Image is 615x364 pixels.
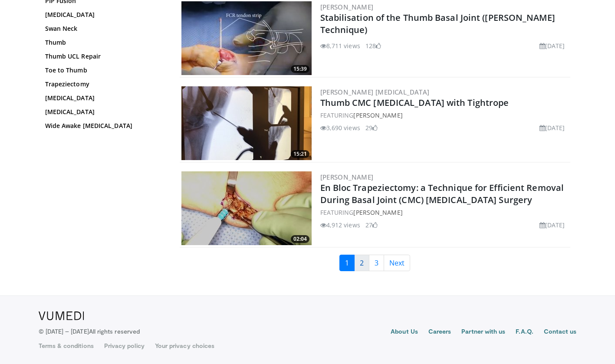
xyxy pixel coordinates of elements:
[353,111,402,119] a: [PERSON_NAME]
[320,3,374,11] a: [PERSON_NAME]
[45,38,162,47] a: Thumb
[384,255,410,271] a: Next
[45,121,162,130] a: Wide Awake [MEDICAL_DATA]
[544,327,577,338] a: Contact us
[365,123,378,132] li: 29
[539,41,565,50] li: [DATE]
[320,182,564,206] a: En Bloc Trapeziectomy: a Technique for Efficient Removal During Basal Joint (CMC) [MEDICAL_DATA] ...
[365,41,381,50] li: 128
[45,52,162,61] a: Thumb UCL Repair
[104,341,145,350] a: Privacy policy
[339,255,355,271] a: 1
[516,327,533,338] a: F.A.Q.
[89,328,140,335] span: All rights reserved
[320,97,509,108] a: Thumb CMC [MEDICAL_DATA] with Tightrope
[181,1,312,75] img: abbb8fbb-6d8f-4f51-8ac9-71c5f2cab4bf.300x170_q85_crop-smart_upscale.jpg
[291,65,309,73] span: 15:39
[320,220,360,230] li: 4,912 views
[320,12,555,36] a: Stabilisation of the Thumb Basal Joint ([PERSON_NAME] Technique)
[353,208,402,216] a: [PERSON_NAME]
[391,327,418,338] a: About Us
[291,150,309,158] span: 15:21
[539,123,565,132] li: [DATE]
[369,255,384,271] a: 3
[354,255,369,271] a: 2
[181,86,312,160] img: afeccd23-f25d-4fc3-b659-b6e17888b5e8.300x170_q85_crop-smart_upscale.jpg
[320,173,374,181] a: [PERSON_NAME]
[180,255,570,271] nav: Search results pages
[461,327,505,338] a: Partner with us
[320,41,360,50] li: 8,711 views
[39,312,84,320] img: VuMedi Logo
[39,327,140,336] p: © [DATE] – [DATE]
[320,88,430,96] a: [PERSON_NAME] [MEDICAL_DATA]
[155,341,214,350] a: Your privacy choices
[45,80,162,89] a: Trapeziectomy
[39,341,94,350] a: Terms & conditions
[181,1,312,75] a: 15:39
[320,111,569,120] div: FEATURING
[320,123,360,132] li: 3,690 views
[539,220,565,230] li: [DATE]
[428,327,451,338] a: Careers
[45,108,162,116] a: [MEDICAL_DATA]
[181,86,312,160] a: 15:21
[181,171,312,245] a: 02:04
[45,94,162,102] a: [MEDICAL_DATA]
[45,24,162,33] a: Swan Neck
[45,10,162,19] a: [MEDICAL_DATA]
[365,220,378,230] li: 27
[291,235,309,243] span: 02:04
[320,208,569,217] div: FEATURING
[45,66,162,75] a: Toe to Thumb
[181,171,312,245] img: adccc3c3-27a2-414b-8990-1ed5991eef91.300x170_q85_crop-smart_upscale.jpg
